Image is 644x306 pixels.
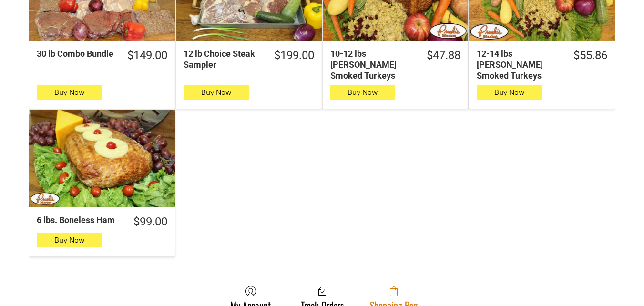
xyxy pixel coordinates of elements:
span: Buy Now [54,88,84,97]
a: $199.0012 lb Choice Steak Sampler [176,48,322,71]
a: $47.8810-12 lbs [PERSON_NAME] Smoked Turkeys [323,48,469,82]
a: $149.0030 lb Combo Bundle [29,48,175,63]
div: 6 lbs. Boneless Ham [37,214,120,225]
div: $199.00 [274,48,314,63]
div: $55.86 [573,48,607,63]
a: $55.8612-14 lbs [PERSON_NAME] Smoked Turkeys [469,48,615,82]
span: Buy Now [201,88,231,97]
button: Buy Now [37,85,102,100]
button: Buy Now [37,233,102,247]
div: $149.00 [127,48,167,63]
a: $99.006 lbs. Boneless Ham [29,214,175,229]
div: $47.88 [427,48,460,63]
span: Buy Now [348,88,378,97]
div: 10-12 lbs [PERSON_NAME] Smoked Turkeys [330,48,414,82]
span: Buy Now [54,235,84,245]
div: $99.00 [133,214,167,229]
button: Buy Now [184,85,249,100]
div: 30 lb Combo Bundle [37,48,114,59]
button: Buy Now [477,85,542,100]
a: 6 lbs. Boneless Ham [29,110,175,207]
button: Buy Now [330,85,396,100]
span: Buy Now [494,88,524,97]
div: 12 lb Choice Steak Sampler [184,48,261,71]
div: 12-14 lbs [PERSON_NAME] Smoked Turkeys [477,48,560,82]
